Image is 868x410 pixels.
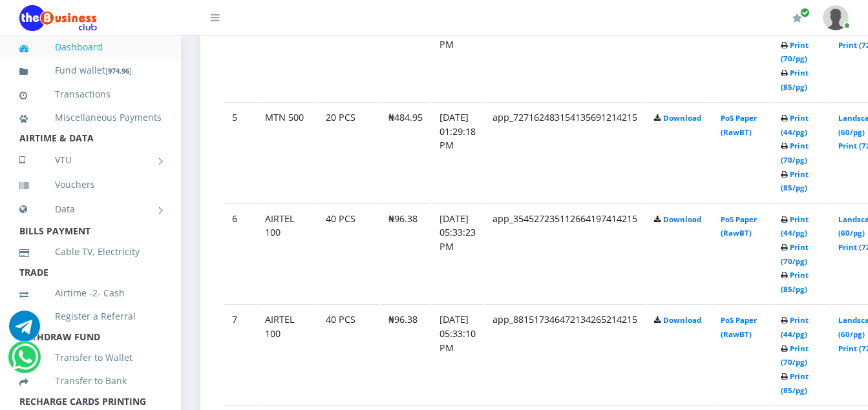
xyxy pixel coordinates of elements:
[485,304,645,404] td: app_881517346472134265214215
[781,68,809,92] a: Print (85/pg)
[781,214,809,238] a: Print (44/pg)
[318,1,379,101] td: 80 PCS
[19,343,162,373] a: Transfer to Wallet
[19,32,162,62] a: Dashboard
[663,315,701,325] a: Download
[781,113,809,137] a: Print (44/pg)
[257,1,317,101] td: MTN 200
[19,144,162,176] a: VTU
[257,304,317,404] td: AIRTEL 100
[19,56,162,86] a: Fund wallet[974.96]
[19,302,162,331] a: Register a Referral
[19,366,162,396] a: Transfer to Bank
[432,102,483,202] td: [DATE] 01:29:18 PM
[432,203,483,303] td: [DATE] 05:33:23 PM
[12,351,38,373] a: Chat for support
[663,214,701,224] a: Download
[19,79,162,109] a: Transactions
[663,113,701,123] a: Download
[485,1,645,101] td: app_468842111495623133514215
[781,242,809,266] a: Print (70/pg)
[432,1,483,101] td: [DATE] 01:30:27 PM
[721,113,757,137] a: PoS Paper (RawBT)
[721,315,757,339] a: PoS Paper (RawBT)
[432,304,483,404] td: [DATE] 05:33:10 PM
[823,5,849,30] img: User
[19,193,162,225] a: Data
[792,13,802,23] i: Renew/Upgrade Subscription
[781,40,809,64] a: Print (70/pg)
[19,170,162,200] a: Vouchers
[318,203,379,303] td: 40 PCS
[19,103,162,132] a: Miscellaneous Payments
[781,270,809,294] a: Print (85/pg)
[721,214,757,238] a: PoS Paper (RawBT)
[224,102,256,202] td: 5
[19,5,97,31] img: Logo
[781,169,809,193] a: Print (85/pg)
[19,278,162,308] a: Airtime -2- Cash
[105,66,132,76] small: [ ]
[381,304,430,404] td: ₦96.38
[318,102,379,202] td: 20 PCS
[781,343,809,367] a: Print (70/pg)
[800,8,810,17] span: Renew/Upgrade Subscription
[108,66,129,76] b: 974.96
[224,203,256,303] td: 6
[381,1,430,101] td: ₦193.98
[257,102,317,202] td: MTN 500
[781,141,809,165] a: Print (70/pg)
[19,237,162,267] a: Cable TV, Electricity
[318,304,379,404] td: 40 PCS
[9,320,40,342] a: Chat for support
[224,1,256,101] td: 4
[381,102,430,202] td: ₦484.95
[485,203,645,303] td: app_354527235112664197414215
[257,203,317,303] td: AIRTEL 100
[485,102,645,202] td: app_727162483154135691214215
[224,304,256,404] td: 7
[781,315,809,339] a: Print (44/pg)
[381,203,430,303] td: ₦96.38
[781,371,809,395] a: Print (85/pg)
